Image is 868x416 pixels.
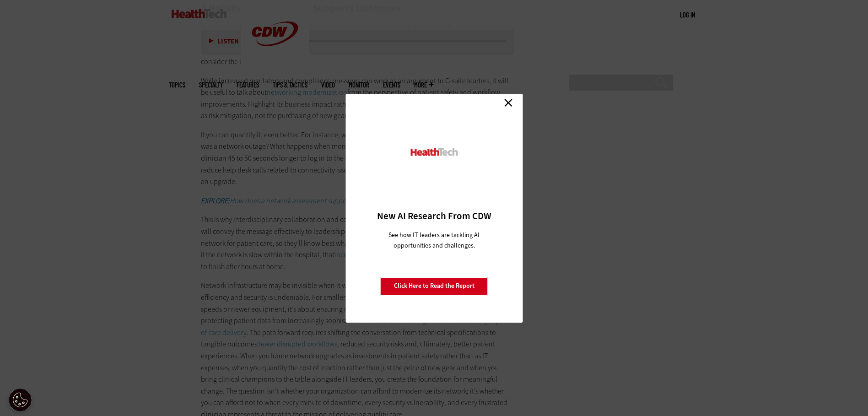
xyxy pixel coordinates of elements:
[9,389,32,411] button: Open Preferences
[9,389,32,411] div: Cookie Settings
[501,96,515,110] a: Close
[377,230,491,251] p: See how IT leaders are tackling AI opportunities and challenges.
[381,277,488,295] a: Click Here to Read the Report
[361,210,507,222] h3: New AI Research From CDW
[409,147,459,157] img: HealthTech_0.png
